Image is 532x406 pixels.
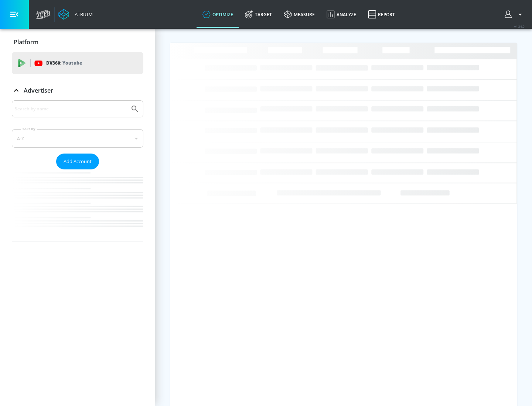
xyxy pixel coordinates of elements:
a: optimize [197,1,239,28]
button: Add Account [56,154,99,169]
a: Atrium [58,9,93,20]
nav: list of Advertiser [12,169,143,241]
a: Analyze [321,1,362,28]
p: DV360: [46,59,82,67]
p: Youtube [62,59,82,67]
span: Add Account [64,157,92,166]
span: v 4.24.0 [514,24,525,28]
p: Advertiser [24,86,53,94]
input: Search by name [15,104,127,114]
a: Target [239,1,278,28]
div: Platform [12,32,143,52]
div: Atrium [72,11,93,18]
a: measure [278,1,321,28]
div: A-Z [12,129,143,148]
div: DV360: Youtube [12,52,143,74]
div: Advertiser [12,80,143,101]
p: Platform [14,38,38,46]
label: Sort By [21,127,37,131]
a: Report [362,1,401,28]
div: Advertiser [12,100,143,241]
